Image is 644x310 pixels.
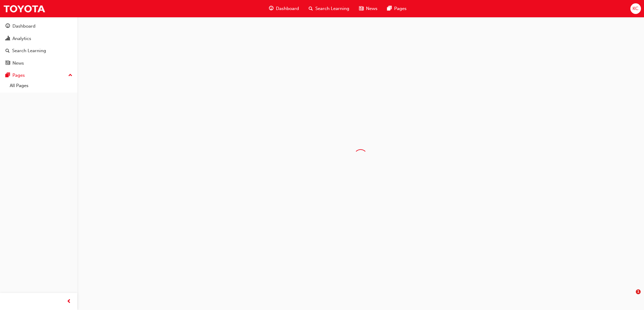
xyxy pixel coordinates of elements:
[12,60,24,67] div: News
[5,36,10,42] span: chart-icon
[12,72,25,79] div: Pages
[12,23,35,30] div: Dashboard
[3,2,45,15] img: Trak
[276,5,299,12] span: Dashboard
[623,289,638,304] iframe: Intercom live chat
[2,45,75,56] a: Search Learning
[2,19,75,70] button: DashboardAnalyticsSearch LearningNews
[382,2,411,15] a: pages-iconPages
[7,81,75,90] a: All Pages
[5,48,10,54] span: search-icon
[387,5,392,12] span: pages-icon
[2,70,75,81] button: Pages
[5,73,10,78] span: pages-icon
[2,58,75,69] a: News
[632,5,639,12] span: KC
[2,21,75,32] a: Dashboard
[5,61,10,66] span: news-icon
[636,289,641,294] span: 1
[264,2,304,15] a: guage-iconDashboard
[304,2,354,15] a: search-iconSearch Learning
[630,3,641,14] button: KC
[5,24,10,29] span: guage-icon
[12,35,31,42] div: Analytics
[67,298,71,305] span: prev-icon
[394,5,407,12] span: Pages
[68,72,72,79] span: up-icon
[354,2,382,15] a: news-iconNews
[269,5,273,12] span: guage-icon
[366,5,377,12] span: News
[12,47,46,54] div: Search Learning
[309,5,313,12] span: search-icon
[359,5,364,12] span: news-icon
[315,5,349,12] span: Search Learning
[2,33,75,44] a: Analytics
